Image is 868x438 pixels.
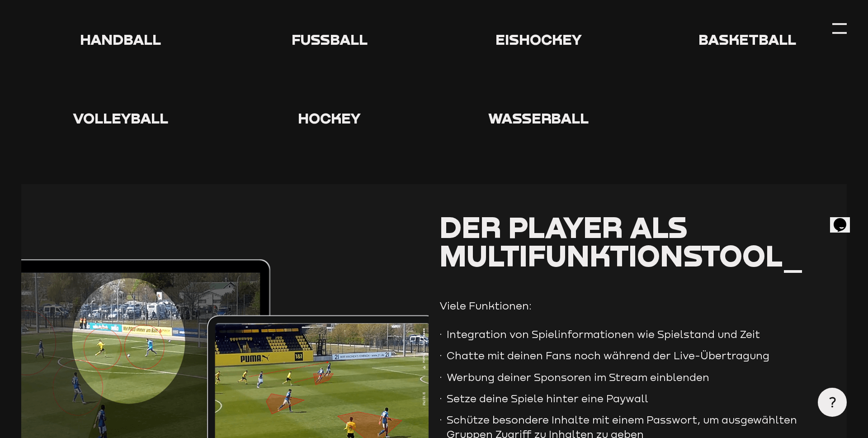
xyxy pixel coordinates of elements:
span: Hockey [298,109,361,127]
span: Fußball [292,30,368,48]
p: Integration von Spielinformationen wie Spielstand und Zeit [447,327,801,342]
p: Viele Funktionen: [439,299,801,313]
span: Basketball [698,30,796,48]
span: Wasserball [488,109,589,127]
p: Chatte mit deinen Fans noch während der Live-Übertragung [447,348,801,363]
span: Eishockey [495,30,582,48]
p: Werbung deiner Sponsoren im Stream einblenden [447,370,801,385]
span: Der Player als Multifunktionstool_ [439,209,803,273]
span: Handball [80,30,161,48]
span: Volleyball [73,109,168,127]
p: Setze deine Spiele hinter eine Paywall [447,391,801,406]
iframe: chat widget [830,205,859,233]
